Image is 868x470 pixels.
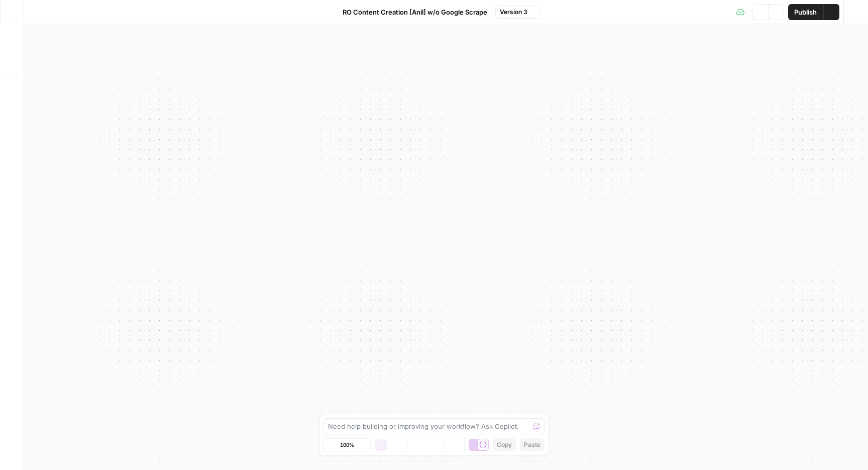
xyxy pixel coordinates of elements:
button: Paste [520,438,545,451]
button: Publish [788,4,823,20]
span: Publish [794,7,817,17]
span: Paste [524,440,540,449]
span: Copy [497,440,512,449]
button: RO Content Creation [Anil] w/o Google Scrape [328,4,493,20]
span: Version 3 [500,8,527,17]
span: RO Content Creation [Anil] w/o Google Scrape [343,7,487,17]
button: Version 3 [495,6,541,19]
button: Copy [493,438,516,451]
span: 100% [340,441,354,449]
